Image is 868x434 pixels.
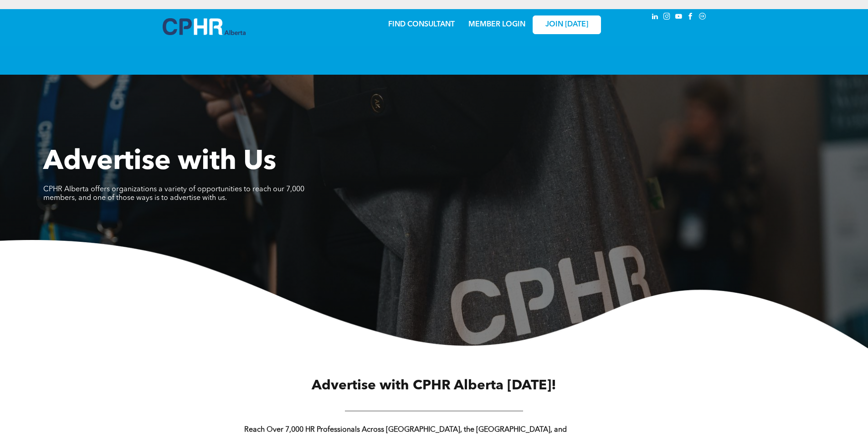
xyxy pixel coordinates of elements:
span: Advertise with Us [43,148,276,176]
a: facebook [686,11,696,24]
span: Advertise with CPHR Alberta [DATE]! [312,379,556,393]
span: JOIN [DATE] [545,20,588,29]
a: JOIN [DATE] [533,15,601,34]
a: Social network [698,11,708,24]
a: linkedin [650,11,660,24]
a: instagram [662,11,672,24]
a: youtube [674,11,684,24]
span: CPHR Alberta offers organizations a variety of opportunities to reach our 7,000 members, and one ... [43,186,304,202]
a: MEMBER LOGIN [468,21,525,28]
a: FIND CONSULTANT [388,21,455,28]
img: A blue and white logo for cp alberta [163,18,246,35]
